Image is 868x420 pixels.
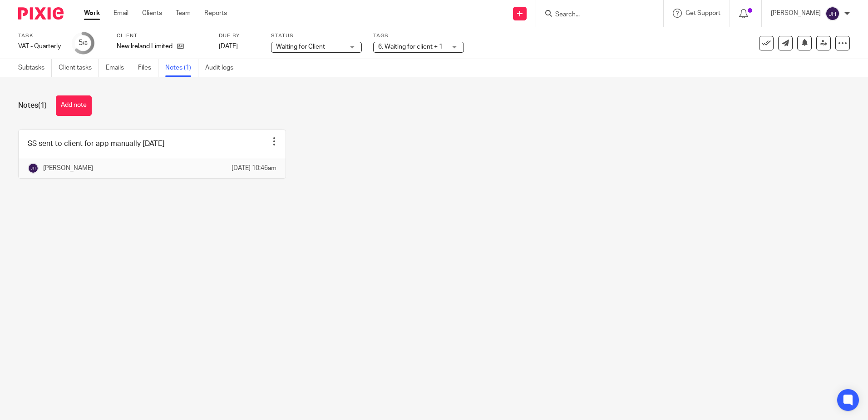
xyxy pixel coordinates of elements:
[79,38,88,48] div: 5
[176,9,191,18] a: Team
[56,95,92,116] button: Add note
[43,164,93,173] p: [PERSON_NAME]
[271,32,362,40] label: Status
[825,6,840,21] img: svg%3E
[113,9,128,18] a: Email
[18,101,47,110] h1: Notes
[378,44,443,50] span: 6. Waiting for client + 1
[117,42,173,51] p: New Ireland Limited
[28,163,39,174] img: svg%3E
[38,102,47,109] span: (1)
[59,59,99,77] a: Client tasks
[204,9,227,18] a: Reports
[165,59,198,77] a: Notes (1)
[117,32,207,40] label: Client
[142,9,162,18] a: Clients
[232,164,276,173] p: [DATE] 10:46am
[373,32,464,40] label: Tags
[106,59,131,77] a: Emails
[205,59,240,77] a: Audit logs
[18,42,61,51] div: VAT - Quarterly
[18,59,52,77] a: Subtasks
[138,59,158,77] a: Files
[18,32,61,40] label: Task
[276,44,325,50] span: Waiting for Client
[18,7,64,20] img: Pixie
[219,32,260,40] label: Due by
[83,41,88,46] small: /8
[219,43,238,50] span: [DATE]
[84,9,100,18] a: Work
